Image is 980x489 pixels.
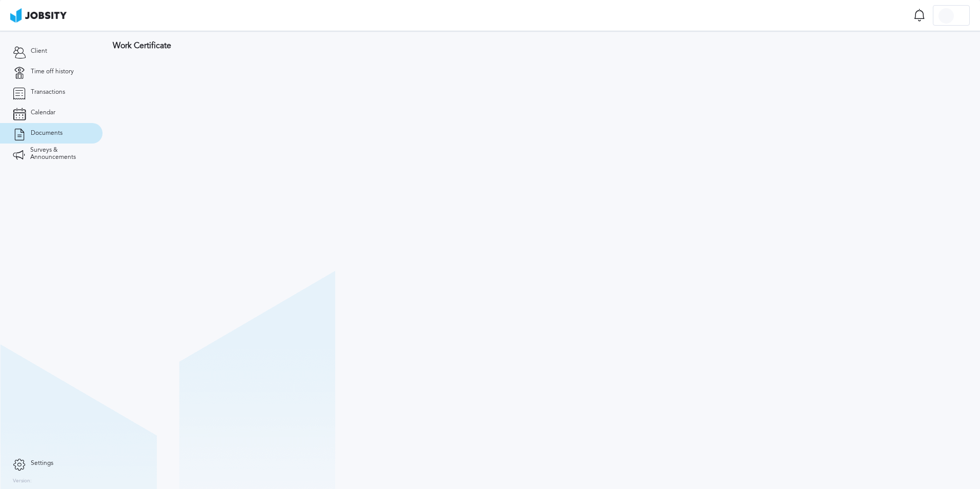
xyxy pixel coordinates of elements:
[31,89,65,96] span: Transactions
[31,130,63,137] span: Documents
[10,8,67,23] img: ab4bad089aa723f57921c736e9817d99.png
[31,48,47,55] span: Client
[31,109,55,116] span: Calendar
[31,68,74,75] span: Time off history
[13,478,32,484] label: Version:
[113,41,970,50] h3: Work Certificate
[31,460,53,467] span: Settings
[30,147,90,161] span: Surveys & Announcements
